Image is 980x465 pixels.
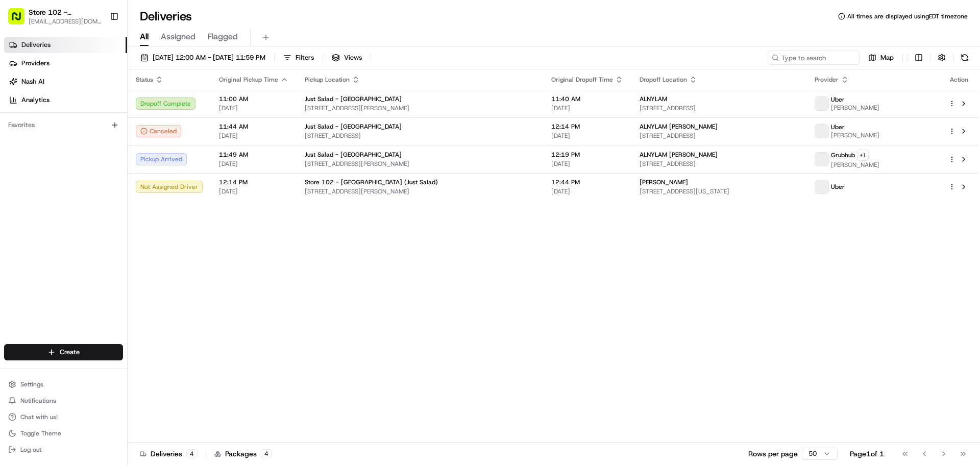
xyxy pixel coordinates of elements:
[219,104,288,112] span: [DATE]
[4,117,123,133] div: Favorites
[4,4,106,29] button: Store 102 - [GEOGRAPHIC_DATA] (Just Salad)[EMAIL_ADDRESS][DOMAIN_NAME]
[640,123,718,131] span: ALNYLAM [PERSON_NAME]
[4,426,123,440] button: Toggle Theme
[219,187,288,195] span: [DATE]
[296,53,314,62] span: Filters
[831,104,879,112] span: [PERSON_NAME]
[21,59,50,68] span: Providers
[948,76,970,84] div: Action
[136,76,153,84] span: Status
[219,76,278,84] span: Original Pickup Time
[640,160,798,168] span: [STREET_ADDRESS]
[305,160,535,168] span: [STREET_ADDRESS][PERSON_NAME]
[551,187,623,195] span: [DATE]
[640,132,798,140] span: [STREET_ADDRESS]
[60,348,80,357] span: Create
[4,37,127,53] a: Deliveries
[21,77,44,86] span: Nash AI
[327,51,366,65] button: Views
[551,178,623,186] span: 12:44 PM
[208,31,238,43] span: Flagged
[136,125,181,137] button: Canceled
[305,123,402,131] span: Just Salad - [GEOGRAPHIC_DATA]
[20,446,41,454] span: Log out
[864,51,898,65] button: Map
[20,429,61,437] span: Toggle Theme
[140,8,192,25] h1: Deliveries
[4,410,123,424] button: Chat with us!
[831,151,855,159] span: Grubhub
[305,132,535,140] span: [STREET_ADDRESS]
[4,74,127,90] a: Nash AI
[4,377,123,391] button: Settings
[279,51,318,65] button: Filters
[305,76,350,84] span: Pickup Location
[153,53,265,62] span: [DATE] 12:00 AM - [DATE] 11:59 PM
[29,7,102,17] button: Store 102 - [GEOGRAPHIC_DATA] (Just Salad)
[958,51,972,65] button: Refresh
[831,161,879,169] span: [PERSON_NAME]
[140,31,149,43] span: All
[551,104,623,112] span: [DATE]
[20,397,56,405] span: Notifications
[551,123,623,131] span: 12:14 PM
[4,443,123,457] button: Log out
[305,151,402,159] span: Just Salad - [GEOGRAPHIC_DATA]
[29,17,102,26] button: [EMAIL_ADDRESS][DOMAIN_NAME]
[21,40,51,50] span: Deliveries
[219,160,288,168] span: [DATE]
[219,178,288,186] span: 12:14 PM
[344,53,362,62] span: Views
[305,178,438,186] span: Store 102 - [GEOGRAPHIC_DATA] (Just Salad)
[831,95,845,104] span: Uber
[640,104,798,112] span: [STREET_ADDRESS]
[219,123,288,131] span: 11:44 AM
[748,449,798,459] p: Rows per page
[640,95,667,103] span: ALNYLAM
[551,160,623,168] span: [DATE]
[219,95,288,103] span: 11:00 AM
[551,76,613,84] span: Original Dropoff Time
[831,183,845,191] span: Uber
[857,150,869,161] button: +1
[261,449,272,458] div: 4
[161,31,195,43] span: Assigned
[768,51,860,65] input: Type to search
[186,449,198,458] div: 4
[831,123,845,131] span: Uber
[880,53,894,62] span: Map
[20,380,43,388] span: Settings
[847,12,968,20] span: All times are displayed using EDT timezone
[4,344,123,360] button: Create
[551,95,623,103] span: 11:40 AM
[640,151,718,159] span: ALNYLAM [PERSON_NAME]
[136,51,270,65] button: [DATE] 12:00 AM - [DATE] 11:59 PM
[640,178,688,186] span: [PERSON_NAME]
[219,132,288,140] span: [DATE]
[640,187,798,195] span: [STREET_ADDRESS][US_STATE]
[305,95,402,103] span: Just Salad - [GEOGRAPHIC_DATA]
[4,55,127,71] a: Providers
[219,151,288,159] span: 11:49 AM
[551,151,623,159] span: 12:19 PM
[4,394,123,408] button: Notifications
[140,449,198,459] div: Deliveries
[850,449,884,459] div: Page 1 of 1
[4,92,127,108] a: Analytics
[551,132,623,140] span: [DATE]
[21,95,50,105] span: Analytics
[305,187,535,195] span: [STREET_ADDRESS][PERSON_NAME]
[815,76,839,84] span: Provider
[214,449,272,459] div: Packages
[305,104,535,112] span: [STREET_ADDRESS][PERSON_NAME]
[20,413,58,421] span: Chat with us!
[640,76,687,84] span: Dropoff Location
[831,131,879,139] span: [PERSON_NAME]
